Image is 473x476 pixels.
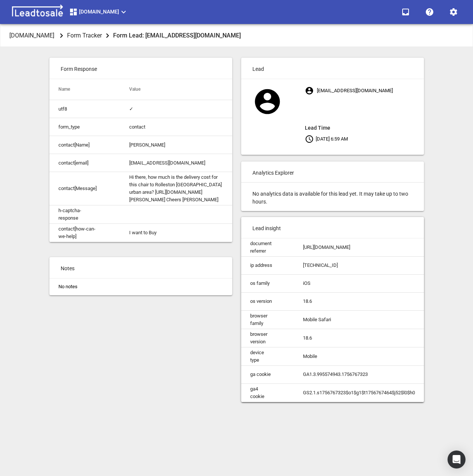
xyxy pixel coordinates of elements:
p: Form Response [49,58,232,79]
p: Lead insight [241,217,424,238]
td: ip address [241,256,294,274]
li: No notes [49,278,232,295]
td: ga4 cookie [241,383,294,402]
td: document referrer [241,238,294,257]
td: [EMAIL_ADDRESS][DOMAIN_NAME] [120,154,232,172]
p: Form Tracker [67,31,102,40]
span: [DOMAIN_NAME] [69,7,128,16]
td: Mobile Safari [294,310,424,329]
td: [PERSON_NAME] [120,136,232,154]
td: contact[email] [49,154,120,172]
td: os version [241,292,294,310]
td: form_type [49,118,120,136]
td: browser family [241,310,294,329]
td: Hi there, how much is the delivery cost for this chair to Rolleston [GEOGRAPHIC_DATA] urban area?... [120,172,232,205]
th: Name [49,79,120,100]
aside: Form Lead: [EMAIL_ADDRESS][DOMAIN_NAME] [113,30,241,40]
p: Notes [49,257,232,278]
td: browser version [241,329,294,347]
p: [DOMAIN_NAME] [9,31,54,40]
img: logo [9,4,66,19]
button: [DOMAIN_NAME] [66,4,131,19]
td: os family [241,274,294,292]
td: GA1.3.995574943.1756767323 [294,365,424,383]
p: Analytics Explorer [241,162,424,183]
td: iOS [294,274,424,292]
td: contact[how-can-we-help] [49,224,120,242]
td: ga cookie [241,365,294,383]
td: contact[Message] [49,172,120,205]
aside: Lead Time [305,123,424,132]
td: utf8 [49,100,120,118]
svg: Your local time [305,135,314,144]
th: Value [120,79,232,100]
p: Lead [241,58,424,79]
div: Open Intercom Messenger [448,451,466,469]
td: GS2.1.s1756767323$o1$g1$t1756767464$j52$l0$h0 [294,383,424,402]
td: ✓ [120,100,232,118]
td: [TECHNICAL_ID] [294,256,424,274]
td: Mobile [294,347,424,365]
td: contact [120,118,232,136]
td: 18.6 [294,292,424,310]
td: h-captcha-response [49,205,120,224]
td: [URL][DOMAIN_NAME] [294,238,424,257]
p: [EMAIL_ADDRESS][DOMAIN_NAME] [DATE] 6:59 AM [305,84,424,145]
td: 18.6 [294,329,424,347]
p: No analytics data is available for this lead yet. It may take up to two hours. [241,183,424,211]
td: device type [241,347,294,365]
td: contact[Name] [49,136,120,154]
td: I want to Buy [120,224,232,242]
